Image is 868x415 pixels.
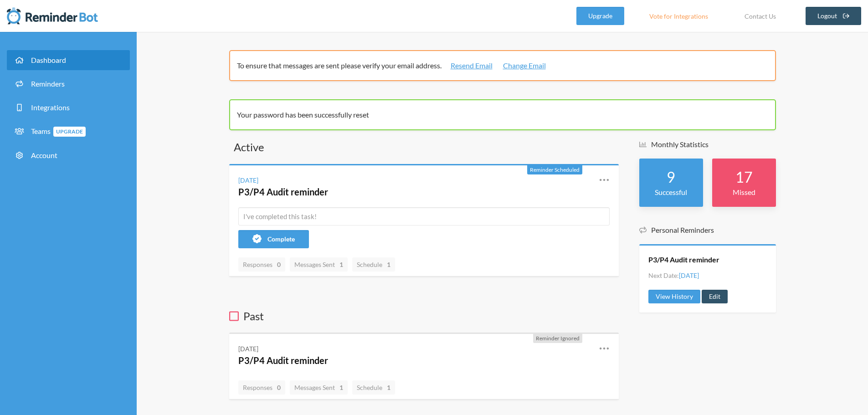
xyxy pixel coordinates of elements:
[238,380,285,395] a: Responses0
[238,355,328,366] a: P3/P4 Audit reminder
[294,261,343,268] span: Messages Sent
[702,290,728,303] a: Edit
[667,168,675,186] strong: 9
[237,60,762,71] p: To ensure that messages are sent please verify your email address.
[31,56,66,64] span: Dashboard
[31,79,65,88] span: Reminders
[7,121,130,142] a: TeamsUpgrade
[238,230,309,248] button: Complete
[237,110,369,119] span: Your password has been successfully reset
[576,7,624,25] a: Upgrade
[679,272,699,279] span: [DATE]
[229,139,619,155] h3: Active
[31,151,57,159] span: Account
[387,260,390,269] strong: 1
[229,308,619,324] h3: Past
[387,383,390,392] strong: 1
[7,145,130,165] a: Account
[243,384,281,391] span: Responses
[277,383,281,392] strong: 0
[238,186,328,197] a: P3/P4 Audit reminder
[806,7,862,25] a: Logout
[7,7,98,25] img: Reminder Bot
[7,74,130,94] a: Reminders
[648,255,719,265] a: P3/P4 Audit reminder
[238,257,285,272] a: Responses0
[238,175,258,185] div: [DATE]
[339,260,343,269] strong: 1
[451,60,493,71] a: Resend Email
[31,127,86,135] span: Teams
[648,290,700,303] a: View History
[648,271,699,280] li: Next Date:
[277,260,281,269] strong: 0
[7,50,130,70] a: Dashboard
[536,335,580,342] span: Reminder Ignored
[290,257,348,272] a: Messages Sent1
[7,97,130,118] a: Integrations
[31,103,70,112] span: Integrations
[357,384,390,391] span: Schedule
[352,257,395,272] a: Schedule1
[238,207,610,225] input: I've completed this task!
[721,187,767,198] p: Missed
[648,187,694,198] p: Successful
[339,383,343,392] strong: 1
[357,261,390,268] span: Schedule
[530,166,580,173] span: Reminder Scheduled
[267,235,295,243] span: Complete
[735,168,753,186] strong: 17
[290,380,348,395] a: Messages Sent1
[53,127,86,137] span: Upgrade
[503,60,546,71] a: Change Email
[243,261,281,268] span: Responses
[294,384,343,391] span: Messages Sent
[639,225,776,235] h5: Personal Reminders
[352,380,395,395] a: Schedule1
[733,7,787,25] a: Contact Us
[639,139,776,149] h5: Monthly Statistics
[238,344,258,354] div: [DATE]
[638,7,719,25] a: Vote for Integrations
